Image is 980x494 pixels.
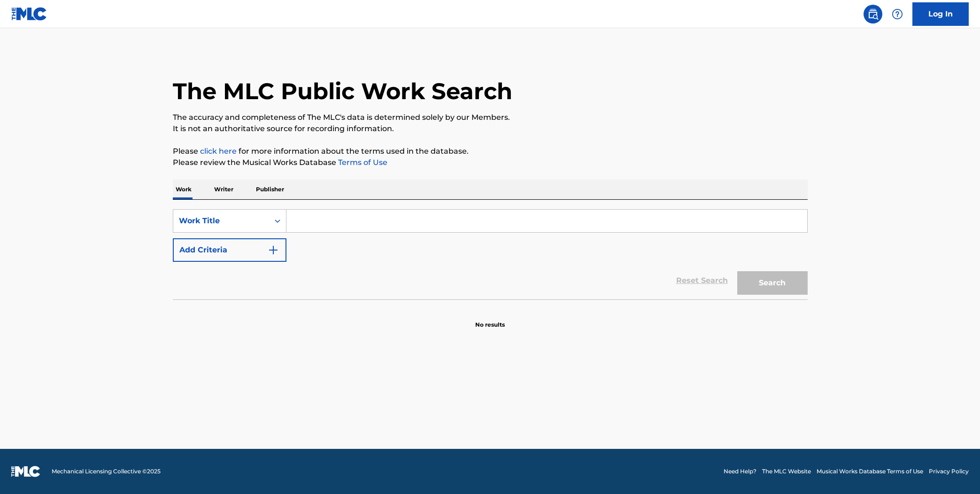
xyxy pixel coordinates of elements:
h1: The MLC Public Work Search [173,77,512,105]
a: Log In [912,2,969,26]
form: Search Form [173,209,808,299]
p: Publisher [253,180,287,199]
span: Mechanical Licensing Collective © 2025 [52,467,161,476]
p: The accuracy and completeness of The MLC's data is determined solely by our Members. [173,112,808,123]
div: Help [888,5,907,24]
a: Privacy Policy [929,467,969,476]
img: 9d2ae6d4665cec9f34b9.svg [268,244,279,256]
img: search [867,8,879,20]
p: Work [173,180,194,199]
p: It is not an authoritative source for recording information. [173,123,808,134]
img: MLC Logo [11,7,47,21]
p: Writer [211,180,236,199]
a: Terms of Use [336,158,387,167]
a: Musical Works Database Terms of Use [817,467,923,476]
a: Public Search [864,5,882,24]
a: The MLC Website [762,467,811,476]
div: Work Title [179,215,263,227]
p: Please review the Musical Works Database [173,157,808,168]
img: help [892,8,903,20]
a: click here [200,147,237,156]
img: logo [11,466,40,477]
a: Need Help? [724,467,756,476]
p: No results [475,309,505,329]
p: Please for more information about the terms used in the database. [173,146,808,157]
button: Add Criteria [173,238,286,262]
